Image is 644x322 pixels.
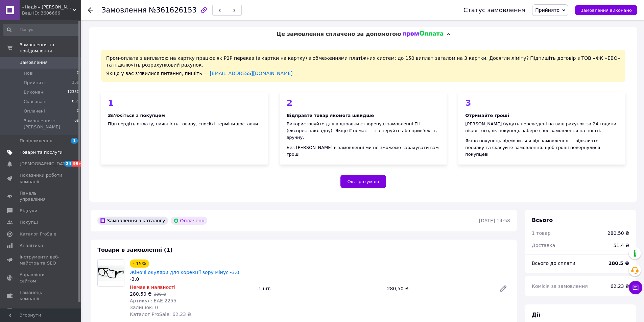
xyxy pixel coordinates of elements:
div: Підтвердіть оплату, наявність товару, спосіб і терміни доставки [108,121,261,127]
div: Якщо покупець відмовиться від замовлення — відкличте посилку та скасуйте замовлення, щоб гроші по... [465,138,619,158]
button: Замовлення виконано [575,5,637,15]
span: 12350 [67,89,79,95]
span: Повідомлення [20,138,52,144]
div: -3.0 [130,276,253,282]
div: Статус замовлення [463,7,526,14]
div: Без [PERSON_NAME] в замовленні ми не зможемо зарахувати вам гроші [287,144,440,158]
div: Оплачено [171,217,207,225]
span: Аналітика [20,243,43,249]
span: Ок, зрозуміло [348,179,379,184]
span: 1 [71,138,78,144]
span: Оплачені [24,108,45,114]
span: 24 [64,161,72,167]
span: Доставка [532,243,555,248]
span: 0 [77,70,79,76]
span: 99+ [72,161,83,167]
span: Замовлення та повідомлення [20,42,81,54]
span: Товари та послуги [20,149,63,155]
div: - 15% [130,259,149,268]
span: Каталог ProSale [20,231,56,237]
span: 330 ₴ [154,292,166,297]
button: Чат з покупцем [629,281,642,294]
span: Відгуки [20,208,37,214]
span: 62.23 ₴ [611,283,629,289]
span: 0 [77,108,79,114]
span: Це замовлення сплачено за допомогою [276,31,401,37]
span: Гаманець компанії [20,290,63,302]
input: Пошук [3,24,80,36]
div: Повернутися назад [88,7,93,14]
span: Замовлення виконано [580,8,632,13]
span: Залишок: 0 [130,305,158,310]
div: Використовуйте для відправки створену в замовленні ЕН (експрес-накладну). Якщо її немає — згенеру... [287,121,440,141]
span: Каталог ProSale: 62.23 ₴ [130,312,191,317]
div: 3 [465,99,619,107]
span: 855 [72,99,79,105]
b: Зв'яжіться з покупцем [108,113,165,118]
span: Управління сайтом [20,272,63,284]
span: Замовлення [20,59,48,66]
div: 280,50 ₴ [607,230,629,237]
span: 1 товар [532,230,551,236]
div: 2 [287,99,440,107]
div: Ваш ID: 3606666 [22,10,81,16]
div: 280,50 ₴ [384,284,494,293]
b: Отримайте гроші [465,113,509,118]
span: Інструменти веб-майстра та SEO [20,254,63,266]
span: Прийняті [24,80,45,86]
span: Маркет [20,307,37,313]
span: №361626153 [149,6,197,14]
span: [DEMOGRAPHIC_DATA] [20,161,70,167]
span: Покупці [20,219,38,225]
span: Товари в замовленні (1) [97,247,173,253]
div: Якщо у вас з'явилися питання, пишіть — [106,70,620,77]
span: Показники роботи компанії [20,172,63,184]
span: Всього [532,217,553,223]
a: [EMAIL_ADDRESS][DOMAIN_NAME] [210,71,293,76]
div: Пром-оплата з виплатою на картку працює як P2P переказ (з картки на картку) з обмеженнями платіжн... [101,50,625,82]
span: Комісія за замовлення [532,283,588,289]
img: evopay logo [403,31,444,38]
span: Немає в наявності [130,284,175,290]
span: «Надія» Інтернет-Магазин [22,4,73,10]
span: Панель управління [20,190,63,202]
span: Всього до сплати [532,261,575,266]
span: 69 [74,118,79,130]
span: Нові [24,70,33,76]
div: 1 [108,99,261,107]
span: Прийнято [535,7,559,13]
span: Артикул: EAE 2255 [130,298,176,303]
b: Відправте товар якомога швидше [287,113,374,118]
span: Замовлення з [PERSON_NAME] [24,118,74,130]
a: Редагувати [497,282,510,295]
div: Замовлення з каталогу [97,217,168,225]
b: 280.5 ₴ [609,261,629,266]
div: 1 шт. [256,284,384,293]
a: Жіночі окуляри для корекції зору мінус -3.0 [130,270,239,275]
span: Дії [532,312,540,318]
span: Виконані [24,89,45,95]
span: Замовлення [101,6,147,14]
div: 51.4 ₴ [610,238,633,253]
button: Ок, зрозуміло [340,175,386,188]
span: Скасовані [24,99,47,105]
img: Жіночі окуляри для корекції зору мінус -3.0 [98,265,124,282]
div: [PERSON_NAME] будуть переведені на ваш рахунок за 24 години після того, як покупець забере своє з... [465,121,619,134]
span: 280,50 ₴ [130,291,151,297]
time: [DATE] 14:58 [479,218,510,223]
span: 259 [72,80,79,86]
